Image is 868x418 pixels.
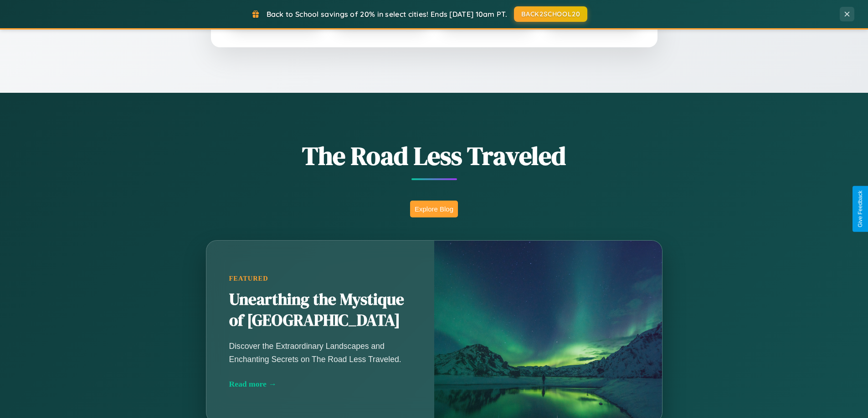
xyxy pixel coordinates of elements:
[267,10,507,19] span: Back to School savings of 20% in select cities! Ends [DATE] 10am PT.
[857,191,863,227] div: Give Feedback
[229,379,411,389] div: Read more →
[229,289,411,331] h2: Unearthing the Mystique of [GEOGRAPHIC_DATA]
[161,138,708,173] h1: The Road Less Traveled
[410,201,458,217] button: Explore Blog
[514,6,587,22] button: BACK2SCHOOL20
[229,340,411,365] p: Discover the Extraordinary Landscapes and Enchanting Secrets on The Road Less Traveled.
[229,275,411,282] div: Featured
